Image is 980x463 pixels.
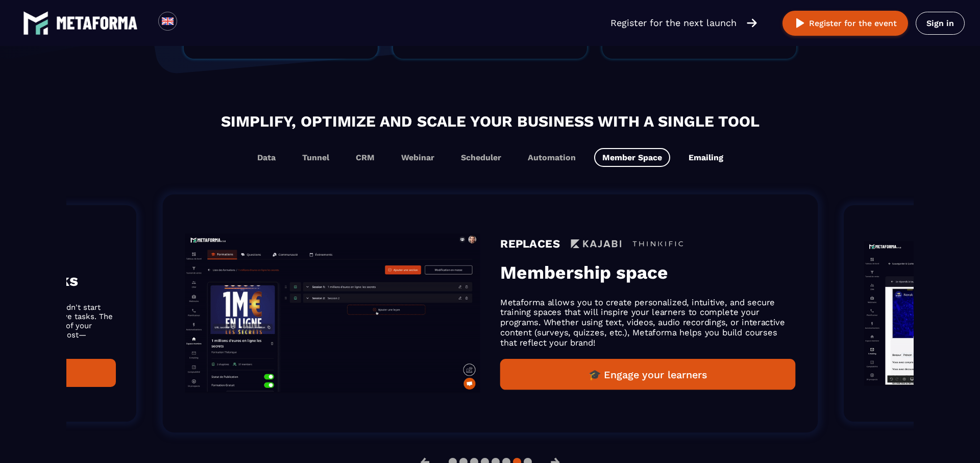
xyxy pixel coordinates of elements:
[782,11,908,36] button: Register for the event
[393,148,443,167] button: Webinar
[453,148,509,167] button: Scheduler
[500,359,795,390] button: 🎓 Engage your learners
[177,12,202,34] div: Search for option
[77,110,903,133] h2: Simplify, optimize and scale your business with a single tool
[66,177,914,450] section: Gallery
[294,148,337,167] button: Tunnel
[594,148,670,167] button: Member Space
[56,16,138,30] img: logo
[747,17,757,29] img: arrow-right
[520,148,584,167] button: Automation
[500,297,795,348] p: Metaforma allows you to create personalized, intuitive, and secure training spaces that will insp...
[249,148,284,167] button: Data
[916,12,965,35] a: Sign in
[186,17,193,29] input: Search for option
[500,237,560,250] h4: REPLACES
[571,239,621,248] img: icon
[161,15,174,28] img: en
[680,148,731,167] button: Emailing
[348,148,383,167] button: CRM
[610,16,737,30] p: Register for the next launch
[794,17,806,30] img: play
[632,240,683,248] img: icon
[185,234,480,394] img: gif
[500,262,795,283] h3: Membership space
[23,10,48,36] img: logo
